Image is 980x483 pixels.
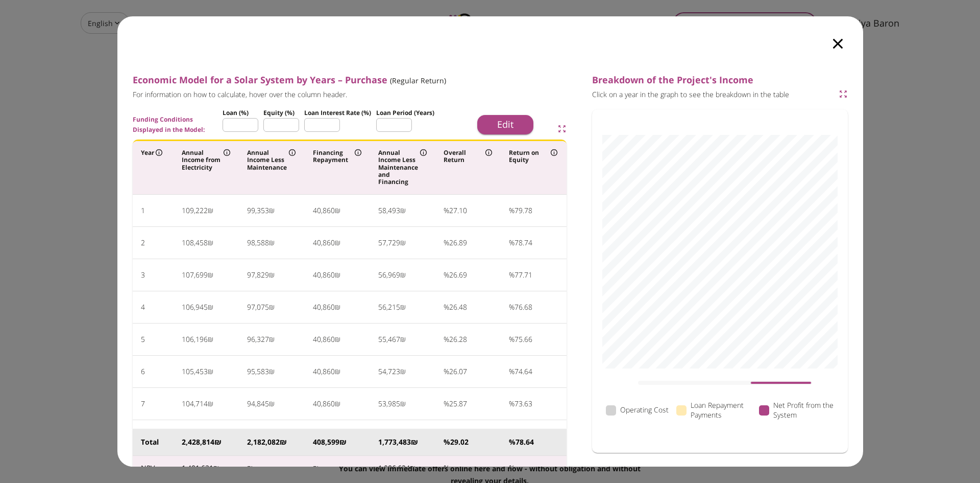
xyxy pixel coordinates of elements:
[444,364,449,379] div: %
[313,464,318,473] div: ₪
[280,437,287,447] div: ₪
[335,428,340,444] div: ₪
[400,203,406,218] div: ₪
[514,364,532,379] div: 74.64
[141,267,145,283] div: 3
[141,149,166,156] div: Year
[449,364,467,379] div: 26.07
[390,76,446,85] span: (Regular Return)
[444,437,450,447] div: %
[313,437,339,447] div: 408,599
[182,437,214,447] div: 2,428,814
[141,428,145,444] div: 8
[247,267,269,283] div: 97,829
[269,332,275,347] div: ₪
[313,149,361,164] div: Financing Repayment
[141,300,145,315] div: 4
[247,203,269,218] div: 99,353
[335,364,340,379] div: ₪
[208,332,213,347] div: ₪
[411,437,418,447] div: ₪
[182,332,208,347] div: 106,196
[592,90,835,100] span: Click on a year in the graph to see the breakdown in the table
[304,108,371,117] span: Loan Interest Rate (%)
[213,464,219,473] div: ₪
[400,235,406,250] div: ₪
[269,203,275,218] div: ₪
[444,332,449,347] div: %
[444,235,449,250] div: %
[208,235,213,250] div: ₪
[208,396,213,411] div: ₪
[449,396,467,411] div: 25.87
[620,405,669,415] span: Operating Cost
[400,300,406,315] div: ₪
[514,396,532,411] div: 73.63
[141,437,166,447] div: Total
[247,364,269,379] div: 95,583
[378,464,410,473] div: 1,086,624
[208,267,213,283] div: ₪
[247,396,269,411] div: 94,845
[182,428,208,444] div: 103,981
[269,235,275,250] div: ₪
[449,235,467,250] div: 26.89
[247,428,269,444] div: 94,112
[182,267,208,283] div: 107,699
[477,115,533,134] button: Edit
[247,149,296,171] div: Annual Income Less Maintenance
[509,396,514,411] div: %
[335,235,340,250] div: ₪
[509,332,514,347] div: %
[691,401,751,420] span: Loan Repayment Payments
[514,332,532,347] div: 75.66
[141,464,155,473] div: NPV
[514,267,532,283] div: 77.71
[269,396,275,411] div: ₪
[400,428,406,444] div: ₪
[509,428,514,444] div: %
[378,300,400,315] div: 56,215
[449,332,467,347] div: 26.28
[376,108,434,117] span: Loan Period (Years)
[247,235,269,250] div: 98,588
[335,267,340,283] div: ₪
[133,114,212,134] span: Funding Conditions Displayed in the Model:
[247,464,253,473] div: ₪
[400,364,406,379] div: ₪
[208,203,213,218] div: ₪
[313,364,335,379] div: 40,860
[335,203,340,218] div: ₪
[214,437,222,447] div: ₪
[514,428,532,444] div: 72.64
[313,428,335,444] div: 40,860
[269,267,275,283] div: ₪
[450,437,469,447] div: 29.02
[141,235,145,250] div: 2
[449,203,467,218] div: 27.10
[378,203,400,218] div: 58,493
[141,332,145,347] div: 5
[773,401,834,420] span: Net Profit from the System
[509,300,514,315] div: %
[444,428,449,444] div: %
[247,332,269,347] div: 96,327
[400,267,406,283] div: ₪
[182,300,208,315] div: 106,945
[444,149,492,164] div: Overall Return
[313,267,335,283] div: 40,860
[182,235,208,250] div: 108,458
[141,364,145,379] div: 6
[313,396,335,411] div: 40,860
[509,364,514,379] div: %
[378,364,400,379] div: 54,723
[410,464,415,473] div: ₪
[444,267,449,283] div: %
[335,332,340,347] div: ₪
[247,437,280,447] div: 2,182,082
[509,149,557,164] div: Return on Equity
[378,428,400,444] div: 53,252
[269,364,275,379] div: ₪
[378,437,411,447] div: 1,773,483
[509,267,514,283] div: %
